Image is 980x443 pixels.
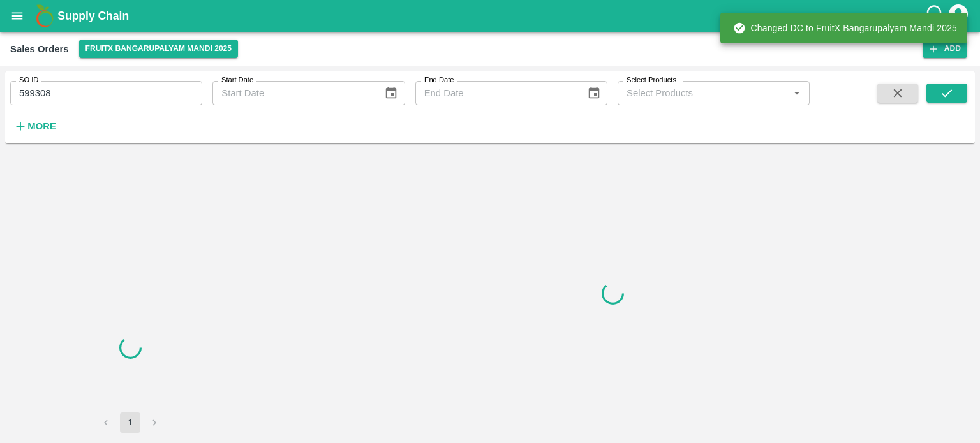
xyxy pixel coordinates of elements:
[582,81,606,105] button: Choose date
[789,85,805,101] button: Open
[79,40,238,58] button: Select DC
[94,412,167,433] nav: pagination navigation
[627,75,676,85] label: Select Products
[947,3,970,29] div: account of current user
[924,4,947,27] div: customer-support
[212,81,374,105] input: Start Date
[19,75,38,85] label: SO ID
[57,7,924,25] a: Supply Chain
[424,75,454,85] label: End Date
[120,412,140,433] button: page 1
[32,3,57,29] img: logo
[415,81,577,105] input: End Date
[10,81,202,105] input: Enter SO ID
[10,41,69,57] div: Sales Orders
[621,85,785,101] input: Select Products
[27,121,56,131] strong: More
[10,115,59,137] button: More
[3,1,32,31] button: open drawer
[57,10,129,22] b: Supply Chain
[379,81,403,105] button: Choose date
[221,75,253,85] label: Start Date
[923,40,967,58] button: Add
[733,17,957,40] div: Changed DC to FruitX Bangarupalyam Mandi 2025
